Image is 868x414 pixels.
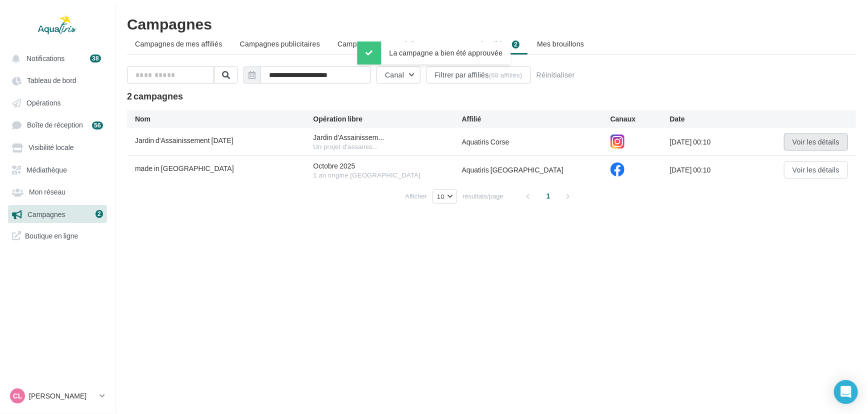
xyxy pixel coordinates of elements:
[6,205,109,223] a: Campagnes 2
[135,114,313,124] div: Nom
[6,138,109,156] a: Visibilité locale
[6,49,105,67] button: Notifications 38
[313,142,378,151] span: Un projet d'assainis...
[6,182,109,200] a: Mon réseau
[135,39,222,48] span: Campagnes de mes affiliés
[13,391,22,401] span: CL
[127,90,183,101] span: 2 campagnes
[313,161,355,171] div: Octobre 2025
[27,210,65,218] span: Campagnes
[462,137,610,147] div: Aquatiris Corse
[8,386,107,405] a: CL [PERSON_NAME]
[25,231,78,240] span: Boutique en ligne
[6,115,109,134] a: Boîte de réception 56
[90,54,101,62] div: 38
[6,71,109,89] a: Tableau de bord
[376,66,420,83] button: Canal
[26,98,60,107] span: Opérations
[784,161,848,178] button: Voir les détails
[92,121,103,129] div: 56
[426,66,530,83] button: Filtrer par affiliés(68 affiliés)
[432,189,457,203] button: 10
[135,136,233,144] span: Jardin d'Assainissement 03/10/25
[6,160,109,178] a: Médiathèque
[532,69,579,81] button: Réinitialiser
[669,137,758,147] div: [DATE] 00:10
[357,41,510,64] div: La campagne a bien été approuvée
[95,208,103,219] a: 2
[26,165,67,174] span: Médiathèque
[669,114,758,124] div: Date
[537,39,584,48] span: Mes brouillons
[135,164,234,172] span: made in france
[610,114,670,124] div: Canaux
[26,54,64,62] span: Notifications
[27,76,76,85] span: Tableau de bord
[27,121,83,129] span: Boîte de réception
[834,380,858,404] div: Open Intercom Messenger
[313,114,462,124] div: Opération libre
[313,132,384,142] span: Jardin d'Assainissem...
[462,191,503,201] span: résultats/page
[489,71,522,79] div: (68 affiliés)
[240,39,320,48] span: Campagnes publicitaires
[29,188,65,196] span: Mon réseau
[405,191,427,201] span: Afficher
[462,165,610,175] div: Aquatiris [GEOGRAPHIC_DATA]
[784,133,848,150] button: Voir les détails
[437,192,444,200] span: 10
[127,16,856,31] h1: Campagnes
[313,171,462,180] div: 1 an origine [GEOGRAPHIC_DATA]
[337,39,422,48] span: Campagnes automatisées
[669,165,758,175] div: [DATE] 00:10
[28,143,74,152] span: Visibilité locale
[95,210,103,218] div: 2
[6,227,109,244] a: Boutique en ligne
[6,93,109,111] a: Opérations
[29,391,95,401] p: [PERSON_NAME]
[462,114,610,124] div: Affilié
[540,188,556,204] span: 1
